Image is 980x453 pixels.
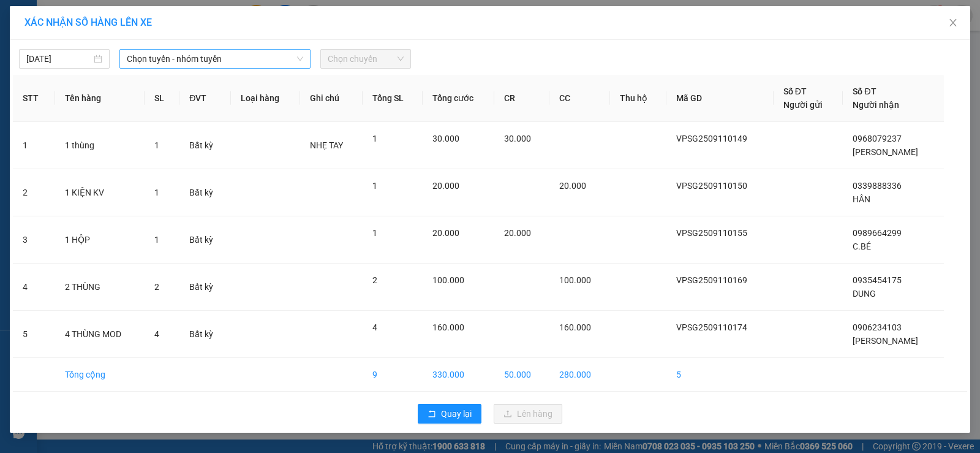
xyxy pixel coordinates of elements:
[853,147,918,157] span: [PERSON_NAME]
[145,75,179,122] th: SL
[372,322,377,332] span: 4
[853,289,876,299] span: DUNG
[432,181,459,191] span: 20.000
[13,311,55,358] td: 5
[154,235,159,245] span: 1
[676,322,747,332] span: VPSG2509110174
[853,100,899,110] span: Người nhận
[179,264,231,311] td: Bất kỳ
[853,194,870,204] span: HÂN
[432,228,459,238] span: 20.000
[13,264,55,311] td: 4
[13,169,55,216] td: 2
[154,329,159,339] span: 4
[783,86,807,96] span: Số ĐT
[610,75,666,122] th: Thu hộ
[127,50,303,68] span: Chọn tuyến - nhóm tuyến
[55,264,145,311] td: 2 THÙNG
[504,228,531,238] span: 20.000
[423,358,494,392] td: 330.000
[179,216,231,264] td: Bất kỳ
[55,75,145,122] th: Tên hàng
[13,122,55,169] td: 1
[310,140,343,150] span: NHẸ TAY
[666,75,774,122] th: Mã GD
[441,407,472,421] span: Quay lại
[372,134,377,143] span: 1
[676,134,747,143] span: VPSG2509110149
[154,282,159,292] span: 2
[853,275,902,285] span: 0935454175
[300,75,363,122] th: Ghi chú
[418,404,481,424] button: rollbackQuay lại
[55,311,145,358] td: 4 THÙNG MOD
[55,122,145,169] td: 1 thùng
[549,358,610,392] td: 280.000
[666,358,774,392] td: 5
[549,75,610,122] th: CC
[55,358,145,392] td: Tổng cộng
[231,75,300,122] th: Loại hàng
[676,228,747,238] span: VPSG2509110155
[179,311,231,358] td: Bất kỳ
[948,18,958,28] span: close
[13,216,55,264] td: 3
[853,228,902,238] span: 0989664299
[428,409,436,419] span: rollback
[559,275,591,285] span: 100.000
[676,275,747,285] span: VPSG2509110169
[328,50,404,68] span: Chọn chuyến
[853,242,871,251] span: C.BÉ
[24,17,152,28] span: XÁC NHẬN SỐ HÀNG LÊN XE
[853,322,902,332] span: 0906234103
[676,181,747,191] span: VPSG2509110150
[26,52,91,66] input: 11/09/2025
[55,216,145,264] td: 1 HỘP
[363,75,423,122] th: Tổng SL
[432,134,459,143] span: 30.000
[432,322,464,332] span: 160.000
[13,75,55,122] th: STT
[179,122,231,169] td: Bất kỳ
[559,322,591,332] span: 160.000
[494,75,549,122] th: CR
[179,75,231,122] th: ĐVT
[372,275,377,285] span: 2
[559,181,586,191] span: 20.000
[853,336,918,346] span: [PERSON_NAME]
[423,75,494,122] th: Tổng cước
[494,404,562,424] button: uploadLên hàng
[504,134,531,143] span: 30.000
[494,358,549,392] td: 50.000
[363,358,423,392] td: 9
[853,181,902,191] span: 0339888336
[783,100,823,110] span: Người gửi
[853,86,876,96] span: Số ĐT
[179,169,231,216] td: Bất kỳ
[372,228,377,238] span: 1
[55,169,145,216] td: 1 KIỆN KV
[154,188,159,197] span: 1
[936,6,970,40] button: Close
[372,181,377,191] span: 1
[432,275,464,285] span: 100.000
[296,55,304,63] span: down
[853,134,902,143] span: 0968079237
[154,140,159,150] span: 1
